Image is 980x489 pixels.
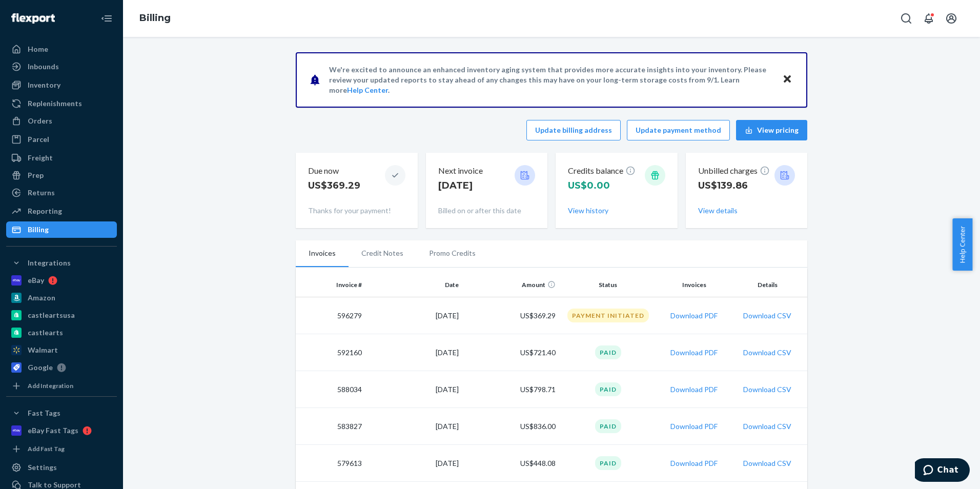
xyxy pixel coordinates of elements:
[28,80,60,90] div: Inventory
[743,384,791,395] button: Download CSV
[670,311,718,321] button: Download PDF
[463,445,560,482] td: US$448.08
[296,273,366,297] th: Invoice #
[6,255,117,271] button: Integrations
[28,275,44,286] div: eBay
[139,12,171,24] a: Billing
[6,221,117,238] a: Billing
[28,98,82,109] div: Replenishments
[568,165,636,177] p: Credits balance
[6,380,117,392] a: Add Integration
[6,77,117,93] a: Inventory
[28,310,75,320] div: castleartsusa
[96,8,117,29] button: Close Navigation
[28,425,78,436] div: eBay Fast Tags
[6,405,117,421] button: Fast Tags
[896,8,916,29] button: Open Search Box
[595,456,621,470] div: Paid
[6,150,117,166] a: Freight
[6,359,117,376] a: Google
[670,458,718,468] button: Download PDF
[6,272,117,289] a: eBay
[438,179,483,192] p: [DATE]
[918,8,939,29] button: Open notifications
[28,408,60,418] div: Fast Tags
[736,120,807,140] button: View pricing
[6,290,117,306] a: Amazon
[568,180,610,191] span: US$0.00
[567,309,649,322] div: Payment Initiated
[732,273,807,297] th: Details
[568,206,608,216] button: View history
[329,65,772,95] p: We're excited to announce an enhanced inventory aging system that provides more accurate insights...
[416,240,488,266] li: Promo Credits
[366,334,463,371] td: [DATE]
[952,218,972,271] button: Help Center
[560,273,657,297] th: Status
[438,165,483,177] p: Next invoice
[6,422,117,439] a: eBay Fast Tags
[28,293,55,303] div: Amazon
[28,328,63,338] div: castlearts
[743,421,791,432] button: Download CSV
[28,206,62,216] div: Reporting
[698,206,738,216] button: View details
[296,334,366,371] td: 592160
[6,95,117,112] a: Replenishments
[28,116,52,126] div: Orders
[463,334,560,371] td: US$721.40
[698,179,770,192] p: US$139.86
[366,273,463,297] th: Date
[698,165,770,177] p: Unbilled charges
[6,131,117,148] a: Parcel
[366,445,463,482] td: [DATE]
[595,382,621,396] div: Paid
[28,188,55,198] div: Returns
[463,371,560,408] td: US$798.71
[438,206,536,216] p: Billed on or after this date
[28,153,53,163] div: Freight
[6,58,117,75] a: Inbounds
[28,381,73,390] div: Add Integration
[6,203,117,219] a: Reporting
[6,113,117,129] a: Orders
[349,240,416,266] li: Credit Notes
[296,445,366,482] td: 579613
[347,86,388,94] a: Help Center
[743,311,791,321] button: Download CSV
[670,421,718,432] button: Download PDF
[366,297,463,334] td: [DATE]
[670,348,718,358] button: Download PDF
[28,134,49,145] div: Parcel
[6,342,117,358] a: Walmart
[463,408,560,445] td: US$836.00
[296,240,349,267] li: Invoices
[463,297,560,334] td: US$369.29
[6,167,117,184] a: Prep
[6,307,117,323] a: castleartsusa
[595,419,621,433] div: Paid
[28,362,53,373] div: Google
[308,179,360,192] p: US$369.29
[308,206,405,216] p: Thanks for your payment!
[308,165,360,177] p: Due now
[627,120,730,140] button: Update payment method
[366,408,463,445] td: [DATE]
[670,384,718,395] button: Download PDF
[28,44,48,54] div: Home
[595,345,621,359] div: Paid
[28,444,65,453] div: Add Fast Tag
[743,348,791,358] button: Download CSV
[781,72,794,87] button: Close
[11,13,55,24] img: Flexport logo
[296,371,366,408] td: 588034
[463,273,560,297] th: Amount
[28,258,71,268] div: Integrations
[526,120,621,140] button: Update billing address
[6,459,117,476] a: Settings
[28,62,59,72] div: Inbounds
[28,170,44,180] div: Prep
[657,273,732,297] th: Invoices
[6,443,117,455] a: Add Fast Tag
